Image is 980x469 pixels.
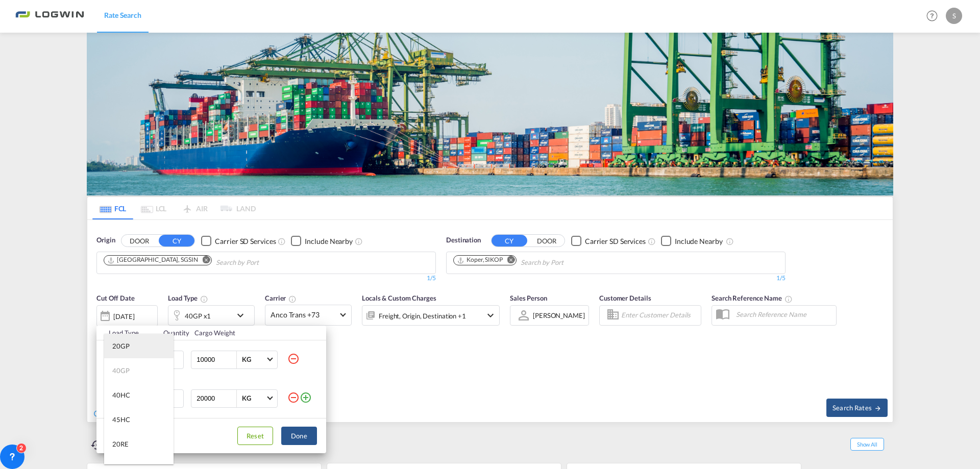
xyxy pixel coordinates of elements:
div: 45HC [112,415,130,424]
div: 20RE [112,439,129,449]
div: 20GP [112,341,130,351]
div: 40HC [112,390,130,400]
div: 40GP [112,366,130,375]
